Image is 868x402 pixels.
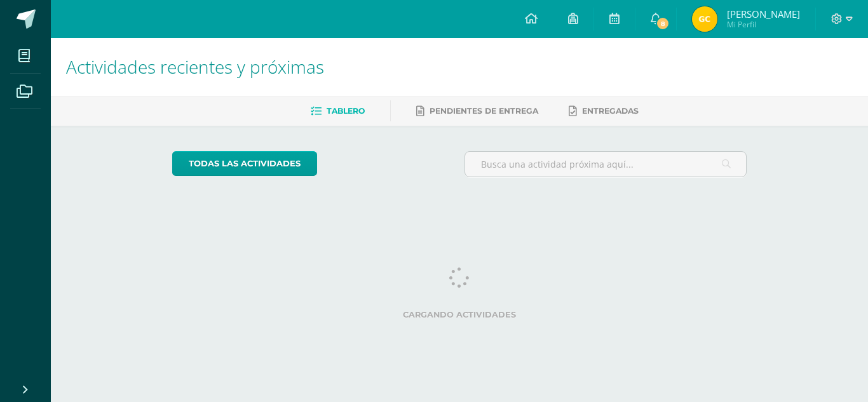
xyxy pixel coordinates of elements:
[416,101,538,121] a: Pendientes de entrega
[172,310,747,319] label: Cargando actividades
[656,17,670,30] span: 8
[311,101,365,121] a: Tablero
[727,19,800,30] span: Mi Perfil
[327,106,365,116] span: Tablero
[727,8,800,20] span: [PERSON_NAME]
[582,106,639,116] span: Entregadas
[66,55,324,79] span: Actividades recientes y próximas
[172,151,317,176] a: todas las Actividades
[465,152,747,177] input: Busca una actividad próxima aquí...
[430,106,538,116] span: Pendientes de entrega
[569,101,639,121] a: Entregadas
[692,6,717,32] img: 68cc56d79e50511208d95ee5aa952b23.png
